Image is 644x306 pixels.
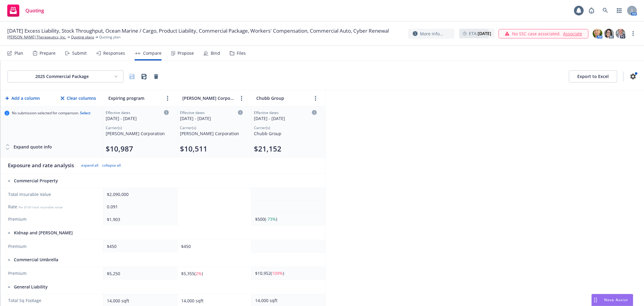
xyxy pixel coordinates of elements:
span: Nova Assist [604,297,628,302]
div: General Liability [8,284,97,290]
span: ETA : [469,30,491,37]
div: Click to edit column carrier quote details [254,110,317,122]
div: [DATE] - [DATE] [180,115,243,122]
img: photo [593,29,602,38]
span: Quoting [25,8,44,13]
img: photo [616,29,625,38]
span: Premium [8,243,97,249]
div: [PERSON_NAME] Corporation [106,130,169,137]
button: Nova Assist [591,294,633,306]
div: $2,090,000 [107,191,171,197]
span: Premium [8,270,97,276]
span: More info... [420,31,443,37]
div: $450 [107,243,171,249]
button: $21,152 [254,144,281,154]
div: 14,000 sqft [181,298,245,304]
span: Total Insurable Value [8,191,97,197]
button: Expand quote info [5,141,52,153]
span: 2% [196,271,202,276]
div: Total premium (click to edit billing info) [254,144,317,154]
img: photo [604,29,614,38]
a: more [238,95,245,102]
div: [DATE] - [DATE] [106,115,169,122]
input: Chubb Group [255,94,309,103]
div: Kidnap and [PERSON_NAME] [8,230,97,236]
div: $1,903 [107,216,171,223]
a: more [312,95,319,102]
div: Responses [103,51,125,56]
button: Add a column [4,92,41,104]
a: Associate [563,31,582,37]
div: Exposure and rate analysis [8,162,74,169]
div: $450 [181,243,245,249]
span: [DATE] Excess Liability, Stock Throughput, Ocean Marine / Cargo, Product Liability, Commercial Pa... [7,27,389,34]
div: [DATE] - [DATE] [254,115,317,122]
div: Chubb Group [254,130,317,137]
button: Export to Excel [569,70,617,83]
button: expand all [81,163,98,168]
button: $10,987 [106,144,133,154]
div: Plan [14,51,23,56]
span: Quoting plan [99,34,120,40]
div: Files [237,51,246,56]
div: 0.091 [107,203,171,210]
strong: [DATE] [478,31,491,36]
div: Carrier(s) [180,125,243,130]
div: Effective dates [254,110,317,115]
div: Carrier(s) [254,125,317,130]
button: Clear columns [59,92,97,104]
div: 2025 Commercial Package [13,73,111,80]
div: Commercial Umbrella [8,257,97,263]
span: No submission selected for comparison. [12,111,91,116]
button: $10,511 [180,144,207,154]
a: Quoting [5,2,46,19]
a: more [630,30,637,37]
span: $500 ( ) [255,216,277,222]
div: Submit [72,51,87,56]
span: Per $100 total insurable value [18,205,62,209]
a: Search [599,5,611,17]
div: 14,000 sqft [107,298,171,304]
span: $5,355 ( ) [181,271,203,276]
div: 14,000 sqft [255,297,319,304]
button: 2025 Commercial Package [8,70,123,83]
input: W.R. Berkley Corporation [181,94,235,103]
div: Drag to move [592,294,599,306]
div: Effective dates [180,110,243,115]
input: Expiring program [107,94,162,103]
button: collapse all [102,163,121,168]
span: 109% [272,270,283,276]
a: Quoting plans [71,34,94,40]
div: Compare [143,51,162,56]
button: More info... [408,29,454,39]
div: Propose [178,51,194,56]
span: Rate [8,204,97,210]
span: Total Sq Footage [8,298,97,304]
div: Effective dates [106,110,169,115]
div: Bind [211,51,220,56]
div: Prepare [40,51,56,56]
span: Premium [8,216,97,222]
span: No SSC case associated. [512,31,561,37]
span: $10,952 ( ) [255,270,284,276]
div: Total premium (click to edit billing info) [180,144,243,154]
a: more [164,95,171,102]
div: $5,250 [107,270,171,277]
a: Switch app [613,5,625,17]
div: Commercial Property [8,178,97,184]
span: -73% [266,216,276,222]
div: [PERSON_NAME] Corporation [180,130,243,137]
div: Click to edit column carrier quote details [180,110,243,122]
div: Carrier(s) [106,125,169,130]
a: [PERSON_NAME] Therapeutics, Inc. [7,34,66,40]
a: Report a Bug [585,5,598,17]
div: Total premium (click to edit billing info) [106,144,169,154]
